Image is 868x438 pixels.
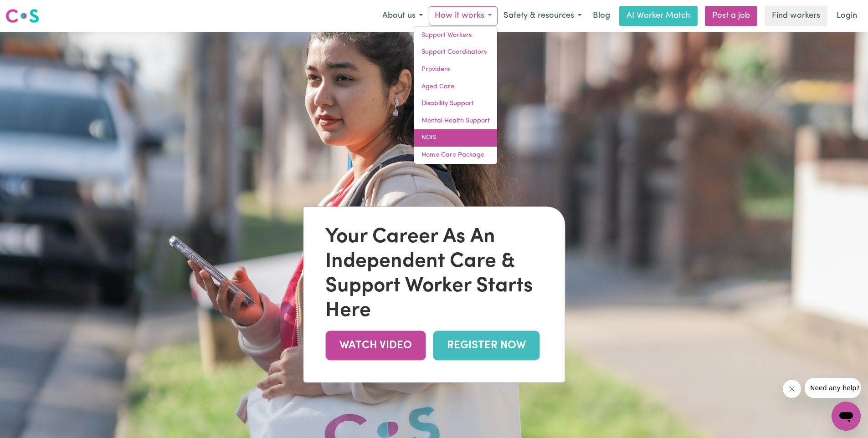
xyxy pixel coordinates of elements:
[831,6,863,26] a: Login
[587,6,616,26] a: Blog
[433,331,539,361] a: REGISTER NOW
[376,6,429,25] button: About us
[414,44,497,61] a: Support Coordinators
[414,26,498,164] div: How it works
[325,331,426,361] a: WATCH VIDEO
[414,27,497,44] a: Support Workers
[414,147,497,164] a: Home Care Package
[325,225,543,324] div: Your Career As An Independent Care & Support Worker Starts Here
[705,6,757,26] a: Post a job
[5,8,39,24] img: Careseekers logo
[783,380,801,398] iframe: Close message
[805,378,861,398] iframe: Message from company
[765,6,827,26] a: Find workers
[5,5,39,26] a: Careseekers logo
[414,129,497,147] a: NDIS
[414,95,497,112] a: Disability Support
[429,6,498,25] button: How it works
[619,6,698,26] a: AI Worker Match
[498,6,587,25] button: Safety & resources
[414,61,497,78] a: Providers
[414,78,497,96] a: Aged Care
[414,112,497,130] a: Mental Health Support
[832,402,861,431] iframe: Button to launch messaging window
